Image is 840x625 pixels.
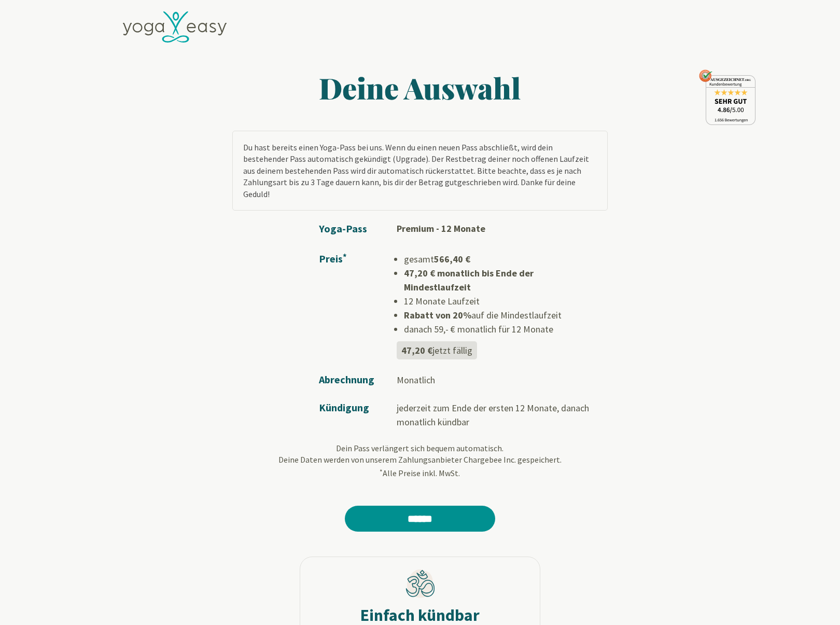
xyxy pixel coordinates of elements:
li: 12 Monate Laufzeit [404,294,599,308]
img: ausgezeichnet_seal.png [699,70,755,125]
h1: Deine Auswahl [232,70,608,106]
td: jederzeit zum Ende der ersten 12 Monate, danach monatlich kündbar [397,387,599,429]
td: Premium - 12 Monate [397,221,599,237]
strong: 47,20 € monatlich bis Ende der Mindestlaufzeit [404,267,534,293]
td: Abrechnung [319,359,397,387]
td: Preis [319,237,397,359]
li: danach 59,- € monatlich für 12 Monate [404,322,599,336]
li: gesamt [404,252,599,266]
b: Rabatt von 20% [404,309,471,321]
p: Dein Pass verlängert sich bequem automatisch. Deine Daten werden von unserem Zahlungsanbieter Cha... [232,442,608,480]
div: jetzt fällig [397,341,477,359]
b: 47,20 € [401,344,432,356]
td: Yoga-Pass [319,221,397,237]
li: auf die Mindestlaufzeit [404,308,599,322]
b: 566,40 € [434,253,470,265]
td: Monatlich [397,359,599,387]
p: Du hast bereits einen Yoga-Pass bei uns. Wenn du einen neuen Pass abschließt, wird dein bestehend... [232,131,608,211]
td: Kündigung [319,387,397,429]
